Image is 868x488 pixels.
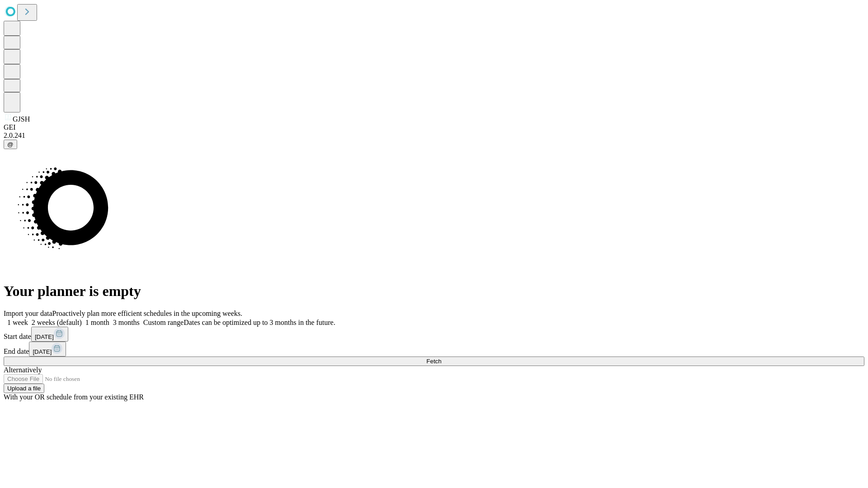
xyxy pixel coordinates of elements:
h1: Your planner is empty [4,283,864,300]
button: @ [4,140,17,149]
div: 2.0.241 [4,131,864,140]
span: Dates can be optimized up to 3 months in the future. [184,319,335,326]
span: Custom range [143,319,184,326]
span: GJSH [13,115,30,123]
span: [DATE] [33,348,52,355]
span: Proactively plan more efficient schedules in the upcoming weeks. [52,310,242,317]
span: Fetch [426,358,441,365]
span: With your OR schedule from your existing EHR [4,393,144,401]
span: [DATE] [35,333,54,340]
span: 1 month [85,319,109,326]
span: Alternatively [4,366,42,374]
div: GEI [4,123,864,131]
div: Start date [4,327,864,342]
span: Import your data [4,310,52,317]
button: Fetch [4,357,864,366]
button: [DATE] [29,342,66,357]
div: End date [4,342,864,357]
span: @ [7,141,14,148]
button: Upload a file [4,384,44,393]
span: 3 months [113,319,140,326]
span: 2 weeks (default) [32,319,82,326]
button: [DATE] [31,327,68,342]
span: 1 week [7,319,28,326]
